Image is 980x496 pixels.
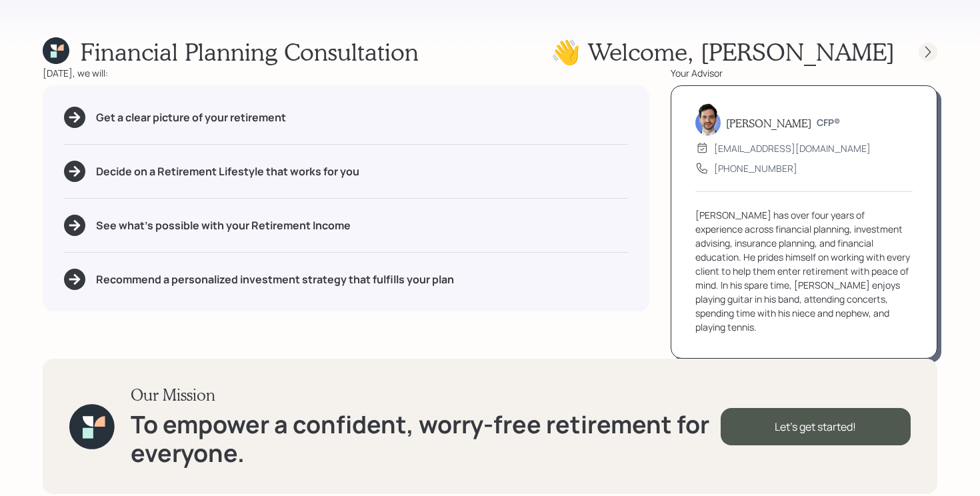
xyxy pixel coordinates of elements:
[96,273,454,286] h5: Recommend a personalized investment strategy that fulfills your plan
[80,37,419,66] h1: Financial Planning Consultation
[695,103,721,135] img: jonah-coleman-headshot.png
[714,161,797,175] div: [PHONE_NUMBER]
[96,111,286,124] h5: Get a clear picture of your retirement
[43,66,649,80] div: [DATE], we will:
[671,66,937,80] div: Your Advisor
[817,117,840,129] h6: CFP®
[96,219,351,232] h5: See what's possible with your Retirement Income
[721,408,911,445] div: Let's get started!
[96,165,359,178] h5: Decide on a Retirement Lifestyle that works for you
[131,385,721,405] h3: Our Mission
[714,141,871,155] div: [EMAIL_ADDRESS][DOMAIN_NAME]
[131,410,721,467] h1: To empower a confident, worry-free retirement for everyone.
[695,208,913,334] div: [PERSON_NAME] has over four years of experience across financial planning, investment advising, i...
[551,37,895,66] h1: 👋 Welcome , [PERSON_NAME]
[726,117,811,129] h5: [PERSON_NAME]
